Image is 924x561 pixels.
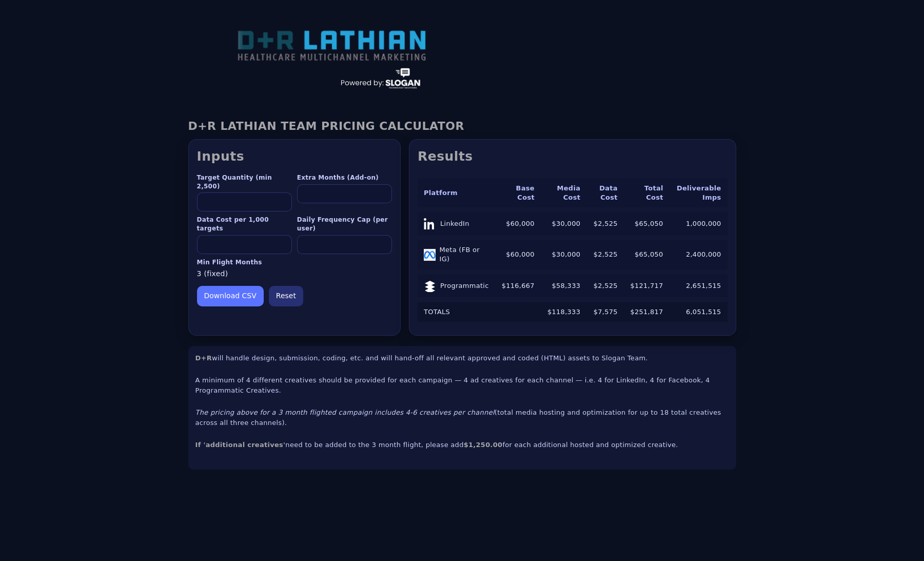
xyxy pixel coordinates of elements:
[624,275,670,297] td: $121,717
[541,212,586,235] td: $30,000
[670,179,728,207] th: Deliverable Imps
[586,240,624,269] td: $2,525
[670,275,728,297] td: 2,651,515
[495,179,541,207] th: Base Cost
[197,286,264,306] button: Download CSV
[495,275,541,297] td: $116,667
[269,286,303,306] button: Reset
[586,302,624,322] td: $7,575
[418,148,728,165] h2: Results
[541,240,586,269] td: $30,000
[495,240,541,269] td: $60,000
[424,248,436,261] img: Meta
[297,173,392,182] label: Extra Months (Add-on)
[670,212,728,235] td: 1,000,000
[195,375,729,395] p: A minimum of 4 different creatives should be provided for each campaign — 4 ad creatives for each...
[197,173,292,191] label: Target Quantity (min 2,500)
[197,269,292,279] div: 3 (fixed)
[440,245,489,264] span: Meta (FB or IG)
[586,275,624,297] td: $2,525
[197,258,292,267] label: Min Flight Months
[541,302,586,322] td: $118,333
[464,441,503,449] strong: $1,250.00
[188,119,736,133] h1: D+R LATHIAN TEAM PRICING CALCULATOR
[197,216,292,233] label: Data Cost per 1,000 targets
[418,302,495,322] td: TOTALS
[495,212,541,235] td: $60,000
[195,354,212,362] strong: D+R
[670,302,728,322] td: 6,051,515
[418,179,495,207] th: Platform
[586,179,624,207] th: Data Cost
[195,441,286,449] strong: If 'additional creatives'
[440,219,469,228] span: LinkedIn
[624,302,670,322] td: $251,817
[624,212,670,235] td: $65,050
[541,179,586,207] th: Media Cost
[195,440,729,450] p: need to be added to the 3 month flight, please add for each additional hosted and optimized creat...
[624,179,670,207] th: Total Cost
[541,275,586,297] td: $58,333
[440,281,489,291] span: Programmatic
[195,408,729,428] p: (total media hosting and optimization for up to 18 total creatives across all three channels).
[195,353,729,363] p: will handle design, submission, coding, etc. and will hand-off all relevant approved and coded (H...
[586,212,624,235] td: $2,525
[297,216,392,233] label: Daily Frequency Cap (per user)
[195,409,495,416] em: The pricing above for a 3 month flighted campaign includes 4-6 creatives per channel
[197,148,392,165] h2: Inputs
[670,240,728,269] td: 2,400,000
[624,240,670,269] td: $65,050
